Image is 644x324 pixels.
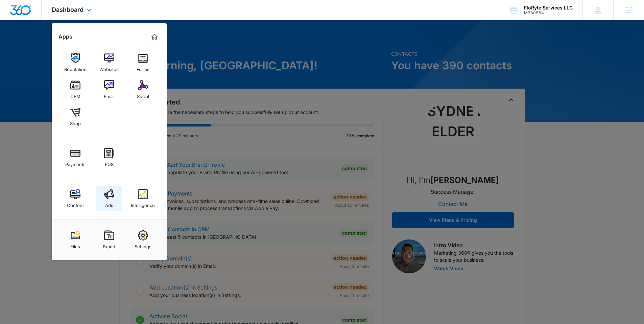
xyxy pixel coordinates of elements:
div: Files [70,240,80,249]
div: Ads [105,199,113,208]
div: Keywords by Traffic [75,40,114,44]
div: v 4.0.25 [19,11,33,16]
div: Email [104,90,115,99]
div: Shop [70,117,81,126]
span: Dashboard [52,6,84,13]
div: CRM [70,90,80,99]
a: Content [63,186,88,211]
a: Shop [63,104,88,130]
img: website_grey.svg [11,18,16,23]
a: Files [63,227,88,253]
a: Forms [130,50,156,75]
a: Intelligence [130,186,156,211]
a: Websites [96,50,122,75]
a: Reputation [63,50,88,75]
div: Forms [137,63,149,72]
a: CRM [63,77,88,102]
a: POS [96,145,122,170]
div: Social [137,90,149,99]
div: Brand [103,240,115,249]
div: account id [524,10,573,15]
a: Marketing 360® Dashboard [149,31,160,42]
div: Domain: [DOMAIN_NAME] [18,18,74,23]
div: POS [105,158,114,167]
div: Reputation [64,63,87,72]
div: Websites [99,63,119,72]
a: Settings [130,227,156,253]
h2: Apps [58,33,72,40]
img: tab_keywords_by_traffic_grey.svg [67,39,73,45]
a: Payments [63,145,88,170]
div: account name [524,5,573,10]
a: Social [130,77,156,102]
a: Email [96,77,122,102]
a: Brand [96,227,122,253]
div: Payments [65,158,86,167]
img: tab_domain_overview_orange.svg [18,39,24,45]
div: Domain Overview [26,40,61,44]
div: Intelligence [131,199,155,208]
div: Content [67,199,84,208]
a: Ads [96,186,122,211]
img: logo_orange.svg [11,11,16,16]
div: Settings [135,240,151,249]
